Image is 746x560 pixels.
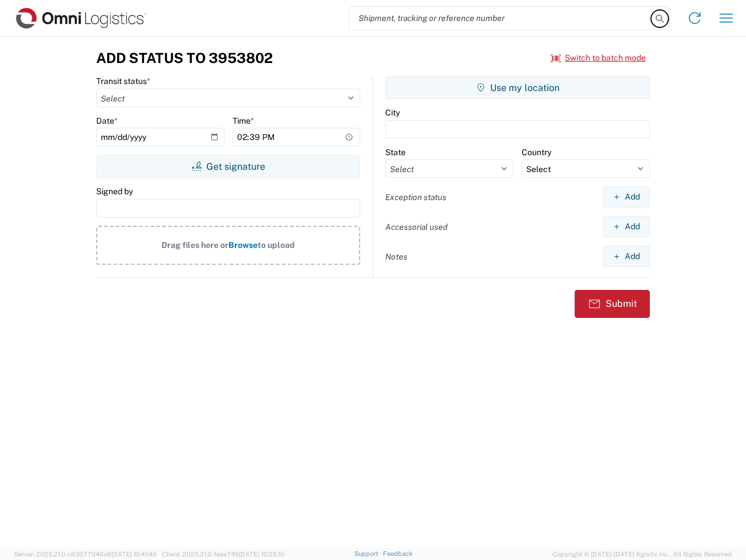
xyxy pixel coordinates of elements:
[161,240,228,250] span: Drag files here or
[354,550,383,557] a: Support
[258,240,295,250] span: to upload
[603,186,650,208] button: Add
[385,251,407,262] label: Notes
[553,549,732,559] span: Copyright © [DATE]-[DATE] Agistix Inc., All Rights Reserved
[383,550,413,557] a: Feedback
[111,551,157,558] span: [DATE] 10:41:40
[385,107,400,118] label: City
[233,116,254,126] label: Time
[96,155,360,178] button: Get signature
[14,551,157,558] span: Server: 2025.21.0-c63077040a8
[228,240,258,250] span: Browse
[385,76,650,99] button: Use my location
[96,76,150,86] label: Transit status
[575,290,650,318] button: Submit
[350,7,652,29] input: Shipment, tracking or reference number
[603,246,650,267] button: Add
[522,147,551,157] label: Country
[385,147,406,157] label: State
[96,116,118,126] label: Date
[162,551,284,558] span: Client: 2025.21.0-faee749
[603,216,650,237] button: Add
[96,186,133,197] label: Signed by
[385,192,446,202] label: Exception status
[239,551,284,558] span: [DATE] 10:25:10
[551,48,646,68] button: Switch to batch mode
[96,50,273,66] h3: Add Status to 3953802
[385,222,448,232] label: Accessorial used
